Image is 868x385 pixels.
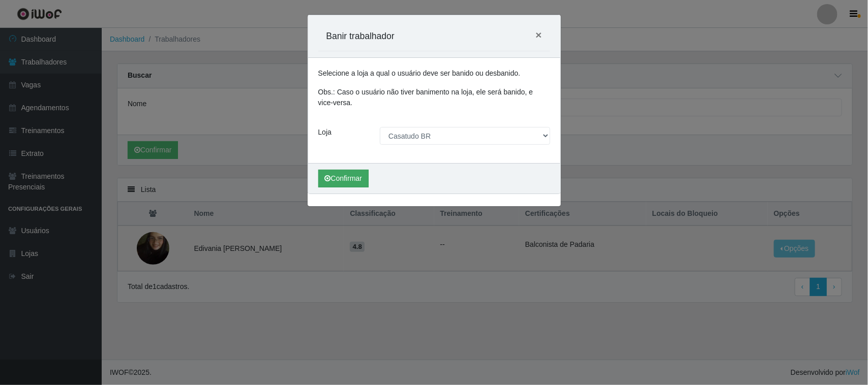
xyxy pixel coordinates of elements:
p: Selecione a loja a qual o usuário deve ser banido ou desbanido. [318,68,550,79]
span: × [535,29,542,41]
label: Loja [318,127,332,138]
h5: Banir trabalhador [326,29,395,43]
p: Obs.: Caso o usuário não tiver banimento na loja, ele será banido, e vice-versa. [318,87,550,108]
button: Confirmar [318,170,369,187]
button: Close [527,21,550,48]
